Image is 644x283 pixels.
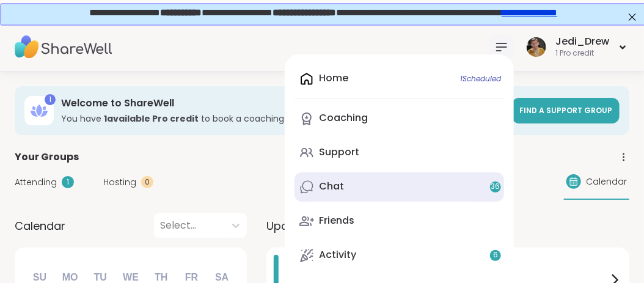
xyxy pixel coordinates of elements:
div: Support [319,145,359,159]
div: Chat [319,180,344,193]
span: Hosting [103,176,136,189]
span: Calendar [586,175,627,188]
img: ShareWell Nav Logo [15,26,112,68]
div: Coaching [319,111,368,125]
a: Support [295,138,504,167]
a: Find a support group [512,98,620,123]
span: Calendar [15,218,65,234]
h3: You have to book a coaching group. [61,112,505,125]
a: Coaching [295,104,504,133]
div: 1 Pro credit [555,48,609,59]
a: Chat36 [295,172,504,202]
span: Upcoming [266,218,323,234]
div: 0 [141,176,153,188]
a: Friends [295,207,504,236]
img: Jedi_Drew [527,37,546,57]
div: 1 [62,176,74,188]
div: Jedi_Drew [555,35,609,48]
span: Attending [15,176,57,189]
b: 1 available Pro credit [104,112,199,125]
div: Friends [319,214,354,227]
span: 36 [491,182,500,192]
span: Your Groups [15,150,79,164]
a: Activity6 [295,241,504,270]
span: Find a support group [519,105,612,116]
div: 1 [45,94,56,105]
h3: Welcome to ShareWell [61,97,505,110]
span: 6 [493,250,498,260]
div: Activity [319,248,356,262]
